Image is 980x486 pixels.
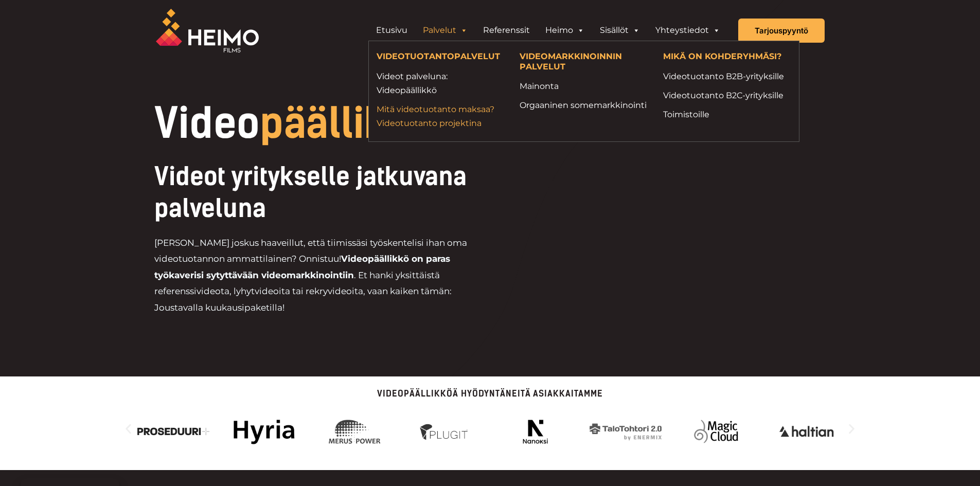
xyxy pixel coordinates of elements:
[520,98,648,112] a: Orgaaninen somemarkkinointi
[770,413,843,449] div: 11 / 14
[228,413,300,449] div: 5 / 14
[363,20,733,41] aside: Header Widget 1
[154,254,450,280] strong: Videopäällikkö on paras työkaverisi sytyttävään videomarkkinointiin
[156,9,259,52] img: Heimo Filmsin logo
[590,413,662,449] img: Videotuotantoa yritykselle jatkuvana palveluna hankkii mm. Enermix
[663,51,791,64] h4: MIKÄ ON KOHDERYHMÄSI?
[680,413,753,449] img: Videotuotantoa yritykselle jatkuvana palveluna hankkii mm. Magic Cloud
[738,19,825,43] a: Tarjouspyyntö
[663,107,791,121] a: Toimistoille
[663,88,791,102] a: Videotuotanto B2C-yrityksille
[318,413,391,449] div: 6 / 14
[680,413,753,449] div: 10 / 14
[368,20,415,41] a: Etusivu
[122,408,858,449] div: Karuselli | Vieritys vaakasuunnassa: Vasen ja oikea nuoli
[520,51,648,74] h4: VIDEOMARKKINOINNIN PALVELUT
[538,20,592,41] a: Heimo
[663,69,791,83] a: Videotuotanto B2B-yrityksille
[499,413,572,449] img: nanoksi_logo
[122,389,858,398] p: Videopäällikköä hyödyntäneitä asiakkaitamme
[377,102,505,130] a: Mitä videotuotanto maksaa?Videotuotanto projektina
[648,20,728,41] a: Yhteystiedot
[137,413,210,449] img: Videotuotantoa yritykselle jatkuvana palveluna hankkii mm. Proseduuri
[137,413,210,449] div: 4 / 14
[592,20,648,41] a: Sisällöt
[590,413,662,449] div: 9 / 14
[154,103,560,144] h1: Video
[228,413,300,449] img: hyria_heimo
[475,20,538,41] a: Referenssit
[377,51,505,64] h4: VIDEOTUOTANTOPALVELUT
[154,235,490,316] p: [PERSON_NAME] joskus haaveillut, että tiimissäsi työskentelisi ihan oma videotuotannon ammattilai...
[154,161,467,223] span: Videot yritykselle jatkuvana palveluna
[318,413,391,449] img: Videotuotantoa yritykselle jatkuvana palveluna hankkii mm. Merus Power
[499,413,572,449] div: 8 / 14
[408,413,481,449] div: 7 / 14
[520,79,648,93] a: Mainonta
[415,20,475,41] a: Palvelut
[260,99,433,148] span: päällikkö
[770,413,843,449] img: Haltian on yksi Videopäällikkö-asiakkaista
[377,69,505,97] a: Videot palveluna: Videopäällikkö
[408,413,481,449] img: Videotuotantoa yritykselle jatkuvana palveluna hankkii mm. Plugit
